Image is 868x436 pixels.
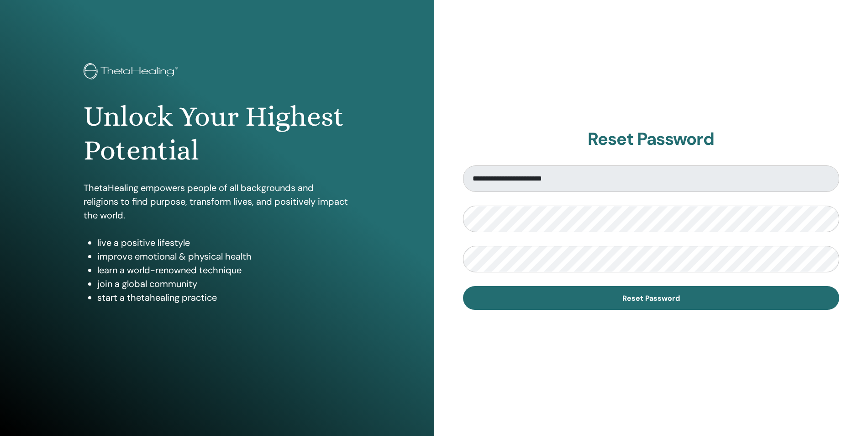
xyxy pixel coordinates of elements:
[84,100,350,168] h1: Unlock Your Highest Potential
[463,286,840,310] button: Reset Password
[622,293,680,303] span: Reset Password
[97,277,350,291] li: join a global community
[84,181,350,222] p: ThetaHealing empowers people of all backgrounds and religions to find purpose, transform lives, a...
[97,291,350,304] li: start a thetahealing practice
[97,250,350,263] li: improve emotional & physical health
[97,263,350,277] li: learn a world-renowned technique
[97,236,350,250] li: live a positive lifestyle
[463,129,840,150] h2: Reset Password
